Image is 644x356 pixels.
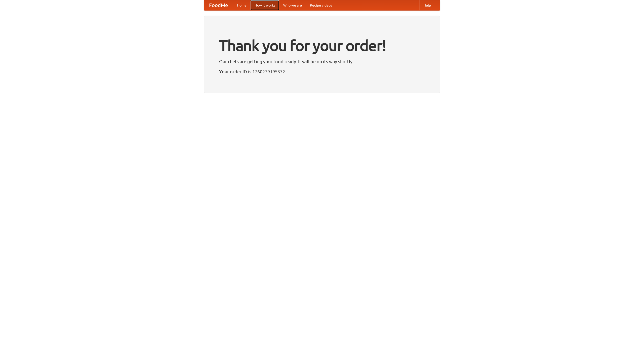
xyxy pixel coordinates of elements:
[419,0,435,10] a: Help
[219,58,425,65] p: Our chefs are getting your food ready. It will be on its way shortly.
[219,33,425,58] h1: Thank you for your order!
[204,0,233,10] a: FoodMe
[233,0,251,10] a: Home
[306,0,336,10] a: Recipe videos
[251,0,279,10] a: How it works
[279,0,306,10] a: Who we are
[219,68,425,75] p: Your order ID is 1760279195372.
